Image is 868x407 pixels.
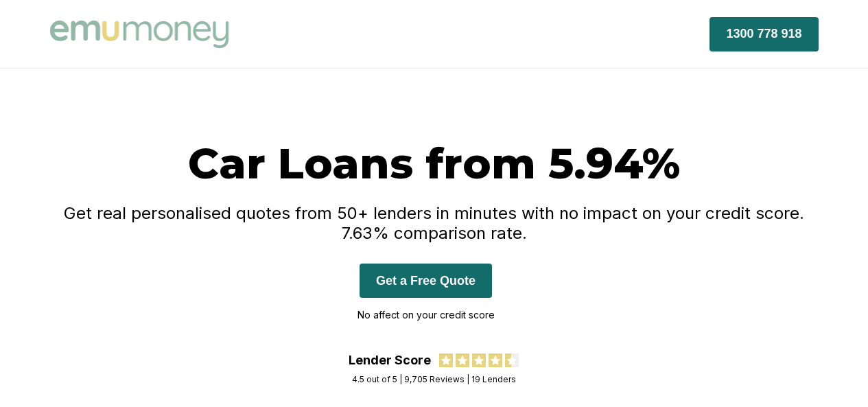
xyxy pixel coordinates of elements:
[50,21,228,48] img: Emu Money logo
[709,26,818,40] a: 1300 778 918
[352,374,516,384] div: 4.5 out of 5 | 9,705 Reviews | 19 Lenders
[349,353,431,367] div: Lender Score
[50,203,819,243] h4: Get real personalised quotes from 50+ lenders in minutes with no impact on your credit score. 7.6...
[505,353,519,367] img: review star
[360,273,492,288] a: Get a Free Quote
[439,353,453,367] img: review star
[50,137,819,189] h1: Car Loans from 5.94%
[360,264,492,298] button: Get a Free Quote
[456,353,469,367] img: review star
[489,353,502,367] img: review star
[472,353,486,367] img: review star
[357,305,495,325] p: No affect on your credit score
[709,17,818,51] button: 1300 778 918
